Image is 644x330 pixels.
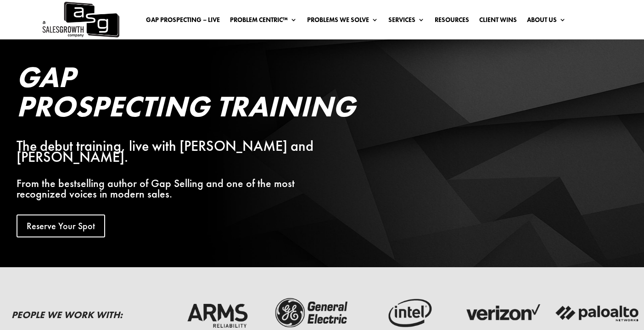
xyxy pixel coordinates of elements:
a: Client Wins [479,16,517,27]
div: The debut training, live with [PERSON_NAME] and [PERSON_NAME]. [17,141,332,163]
a: Problem Centric™ [230,16,297,27]
a: Resources [435,16,469,27]
a: About Us [527,16,566,27]
a: Gap Prospecting – LIVE [146,16,220,27]
h2: Gap Prospecting Training [17,62,332,126]
a: Reserve Your Spot [17,214,105,237]
p: From the bestselling author of Gap Selling and one of the most recognized voices in modern sales. [17,178,332,200]
a: Problems We Solve [307,16,378,27]
a: Services [388,16,425,27]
